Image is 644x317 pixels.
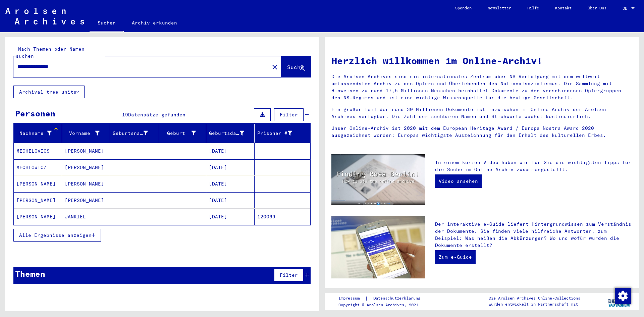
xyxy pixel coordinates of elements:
[14,159,62,175] mat-cell: MECHLOWICZ
[338,295,428,302] div: |
[209,130,244,137] div: Geburtsdatum
[274,269,304,281] button: Filter
[268,60,281,73] button: Clear
[122,112,128,118] span: 19
[124,15,185,31] a: Archiv erkunden
[62,176,110,192] mat-cell: [PERSON_NAME]
[331,216,425,278] img: eguide.jpg
[281,56,311,77] button: Suche
[271,63,279,71] mat-icon: close
[280,272,298,278] span: Filter
[287,64,304,70] span: Suche
[435,159,632,173] p: In einem kurzen Video haben wir für Sie die wichtigsten Tipps für die Suche im Online-Archiv zusa...
[331,125,632,139] p: Unser Online-Archiv ist 2020 mit dem European Heritage Award / Europa Nostra Award 2020 ausgezeic...
[62,143,110,159] mat-cell: [PERSON_NAME]
[338,302,428,308] p: Copyright © Arolsen Archives, 2021
[331,154,425,205] img: video.jpg
[128,112,185,118] span: Datensätze gefunden
[614,287,631,304] div: Zustimmung ändern
[19,232,92,238] span: Alle Ergebnisse anzeigen
[14,143,62,159] mat-cell: MECHELOVICS
[206,209,255,225] mat-cell: [DATE]
[62,209,110,225] mat-cell: JANKIEL
[435,250,476,264] a: Zum e-Guide
[14,192,62,208] mat-cell: [PERSON_NAME]
[435,221,632,249] p: Der interaktive e-Guide liefert Hintergrundwissen zum Verständnis der Dokumente. Sie finden viele...
[5,8,84,24] img: Arolsen_neg.svg
[16,128,62,139] div: Nachname
[161,130,196,137] div: Geburt‏
[331,73,632,101] p: Die Arolsen Archives sind ein internationales Zentrum über NS-Verfolgung mit dem weltweit umfasse...
[62,159,110,175] mat-cell: [PERSON_NAME]
[623,6,630,11] span: DE
[65,130,100,137] div: Vorname
[257,130,292,137] div: Prisoner #
[274,108,304,121] button: Filter
[62,192,110,208] mat-cell: [PERSON_NAME]
[257,128,303,139] div: Prisoner #
[14,124,62,143] mat-header-cell: Nachname
[206,159,255,175] mat-cell: [DATE]
[16,46,85,59] mat-label: Nach Themen oder Namen suchen
[206,143,255,159] mat-cell: [DATE]
[489,295,580,301] p: Die Arolsen Archives Online-Collections
[113,128,158,139] div: Geburtsname
[161,128,206,139] div: Geburt‏
[331,106,632,120] p: Ein großer Teil der rund 30 Millionen Dokumente ist inzwischen im Online-Archiv der Arolsen Archi...
[14,209,62,225] mat-cell: [PERSON_NAME]
[331,54,632,68] h1: Herzlich willkommen im Online-Archiv!
[368,295,428,302] a: Datenschutzerklärung
[255,209,311,225] mat-cell: 120069
[90,15,124,32] a: Suchen
[435,174,482,188] a: Video ansehen
[206,124,255,143] mat-header-cell: Geburtsdatum
[338,295,365,302] a: Impressum
[62,124,110,143] mat-header-cell: Vorname
[615,288,631,304] img: Zustimmung ändern
[15,268,45,280] div: Themen
[14,176,62,192] mat-cell: [PERSON_NAME]
[206,176,255,192] mat-cell: [DATE]
[255,124,311,143] mat-header-cell: Prisoner #
[209,128,254,139] div: Geburtsdatum
[110,124,158,143] mat-header-cell: Geburtsname
[16,130,52,137] div: Nachname
[13,229,101,242] button: Alle Ergebnisse anzeigen
[206,192,255,208] mat-cell: [DATE]
[13,86,85,98] button: Archival tree units
[113,130,148,137] div: Geburtsname
[489,301,580,307] p: wurden entwickelt in Partnerschaft mit
[280,112,298,118] span: Filter
[15,107,55,119] div: Personen
[158,124,207,143] mat-header-cell: Geburt‏
[607,293,632,310] img: yv_logo.png
[65,128,110,139] div: Vorname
